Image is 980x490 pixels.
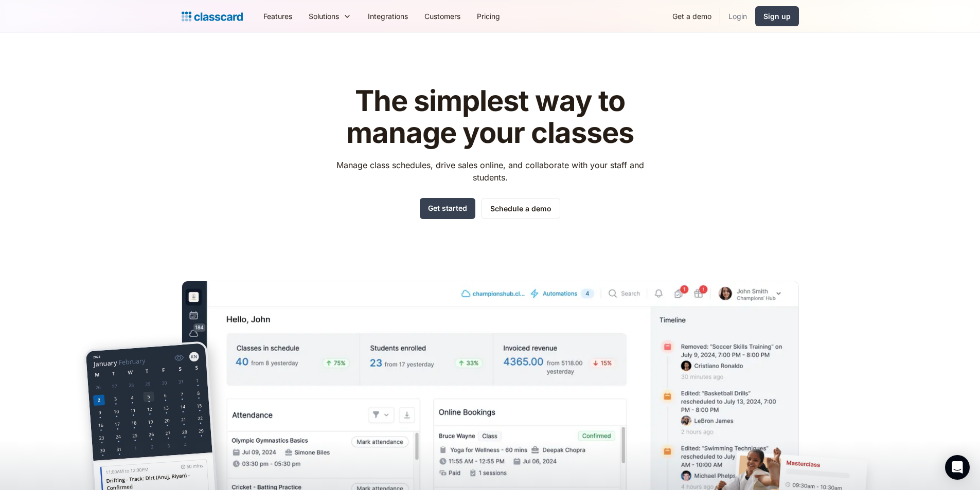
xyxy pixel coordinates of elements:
a: Get started [420,198,475,219]
a: Integrations [360,5,416,28]
a: Login [720,5,755,28]
div: Solutions [300,5,360,28]
p: Manage class schedules, drive sales online, and collaborate with your staff and students. [327,159,653,184]
div: Solutions [309,11,339,22]
a: home [182,9,243,24]
div: Open Intercom Messenger [945,455,970,480]
a: Pricing [469,5,508,28]
a: Sign up [755,6,799,26]
a: Get a demo [664,5,720,28]
div: Sign up [763,11,791,22]
a: Customers [416,5,469,28]
a: Schedule a demo [482,198,560,219]
h1: The simplest way to manage your classes [327,85,653,149]
a: Features [255,5,300,28]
